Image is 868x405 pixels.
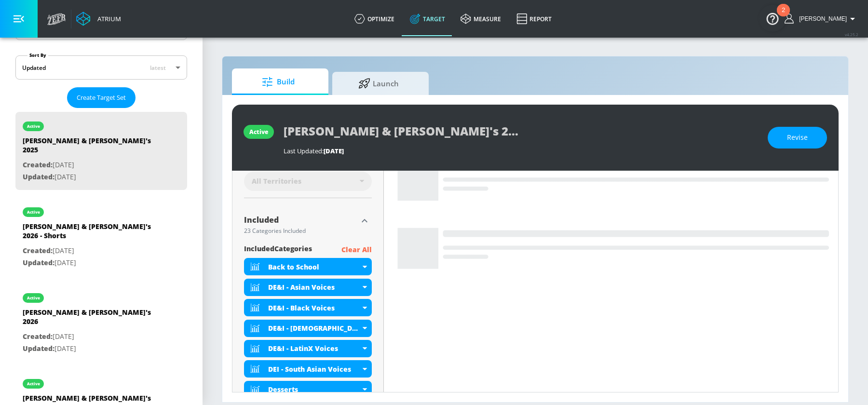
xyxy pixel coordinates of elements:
div: active [249,128,268,136]
div: Updated [22,64,46,72]
div: [PERSON_NAME] & [PERSON_NAME]'s 2025 [23,136,158,159]
a: measure [453,1,509,36]
div: active [27,210,40,215]
div: DE&I - Black Voices [244,299,372,316]
div: active [27,381,40,386]
div: DE&I - LatinX Voices [268,344,360,353]
div: Back to School [268,262,360,271]
span: login as: rachel.berman@zefr.com [795,15,847,22]
div: DE&I - [DEMOGRAPHIC_DATA] Voices [268,324,360,333]
button: Create Target Set [67,87,136,108]
div: Included [244,216,357,224]
span: Created: [23,332,53,341]
span: Created: [23,160,53,169]
div: All Territories [244,172,372,191]
p: [DATE] [23,257,158,269]
span: Updated: [23,258,54,267]
div: DEI - South Asian Voices [268,364,360,374]
p: [DATE] [23,171,158,183]
div: Atrium [94,14,121,23]
div: Desserts [244,381,372,398]
span: Revise [787,132,808,144]
span: Created: [23,246,53,255]
div: active[PERSON_NAME] & [PERSON_NAME]'s 2026Created:[DATE]Updated:[DATE] [15,283,187,362]
div: [PERSON_NAME] & [PERSON_NAME]'s 2026 [23,308,158,331]
span: v 4.25.2 [845,32,858,37]
div: active[PERSON_NAME] & [PERSON_NAME]'s 2026 - ShortsCreated:[DATE]Updated:[DATE] [15,198,187,276]
a: Target [402,1,453,36]
a: Atrium [76,12,121,26]
span: Launch [342,72,415,95]
span: [DATE] [324,147,344,155]
p: [DATE] [23,331,158,343]
span: latest [150,64,166,72]
div: DE&I - LatinX Voices [244,340,372,357]
div: DE&I - Black Voices [268,303,360,312]
span: Updated: [23,172,54,181]
p: [DATE] [23,245,158,257]
div: Desserts [268,385,360,394]
span: Updated: [23,344,54,353]
p: [DATE] [23,159,158,171]
div: 2 [782,10,785,23]
span: Build [242,70,315,94]
div: 23 Categories Included [244,228,357,234]
div: [PERSON_NAME] & [PERSON_NAME]'s 2026 - Shorts [23,222,158,245]
span: Create Target Set [77,92,126,103]
span: included Categories [244,244,312,256]
div: Back to School [244,258,372,275]
div: active [27,124,40,129]
a: optimize [347,1,402,36]
div: DE&I - Asian Voices [268,283,360,292]
button: [PERSON_NAME] [785,13,858,25]
div: DE&I - Asian Voices [244,279,372,296]
div: active [27,296,40,300]
div: active[PERSON_NAME] & [PERSON_NAME]'s 2025Created:[DATE]Updated:[DATE] [15,112,187,190]
div: DE&I - [DEMOGRAPHIC_DATA] Voices [244,320,372,337]
p: [DATE] [23,343,158,355]
div: DEI - South Asian Voices [244,360,372,378]
label: Sort By [27,52,48,58]
div: Last Updated: [284,147,758,155]
button: Revise [768,127,827,148]
button: Open Resource Center, 2 new notifications [759,5,786,32]
span: All Territories [252,176,301,186]
a: Report [509,1,559,36]
p: Clear All [341,244,372,256]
